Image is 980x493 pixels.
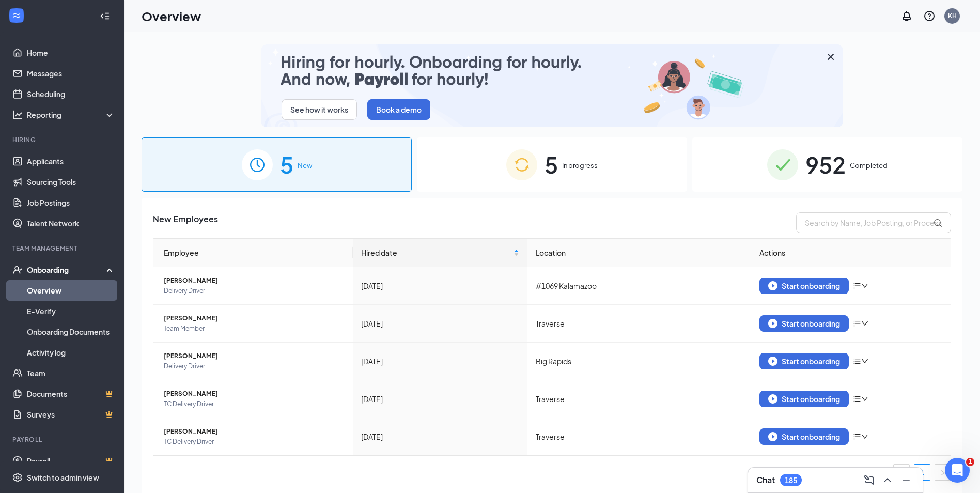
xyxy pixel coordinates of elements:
span: bars [853,282,861,290]
span: Delivery Driver [164,286,345,296]
td: Traverse [527,305,751,343]
div: Hiring [12,135,113,144]
span: 1 [966,458,974,466]
a: 1 [914,465,930,480]
button: Start onboarding [759,353,849,369]
span: right [940,470,946,476]
h1: Overview [142,7,201,25]
img: payroll-small.gif [261,44,843,127]
button: Book a demo [367,99,430,120]
td: Big Rapids [527,343,751,380]
span: 5 [545,147,558,182]
div: Onboarding [27,265,106,275]
svg: Collapse [100,11,110,21]
svg: QuestionInfo [923,10,936,22]
span: down [861,358,868,365]
div: 185 [785,476,797,485]
div: [DATE] [361,318,519,329]
svg: Settings [12,472,23,483]
span: [PERSON_NAME] [164,275,345,286]
svg: Notifications [900,10,913,22]
a: Team [27,363,115,383]
li: Next Page [935,464,951,481]
a: Onboarding Documents [27,321,115,342]
span: In progress [562,160,598,171]
div: Team Management [12,244,113,253]
span: [PERSON_NAME] [164,426,345,437]
span: 5 [280,147,293,182]
button: Start onboarding [759,315,849,332]
button: ComposeMessage [861,472,877,488]
a: Scheduling [27,84,115,104]
span: down [861,282,868,289]
span: Team Member [164,323,345,334]
a: Applicants [27,151,115,172]
span: TC Delivery Driver [164,399,345,409]
div: Start onboarding [768,319,840,328]
a: SurveysCrown [27,404,115,425]
a: Home [27,42,115,63]
span: 952 [805,147,846,182]
svg: WorkstreamLogo [11,10,22,21]
span: down [861,395,868,403]
span: bars [853,357,861,365]
button: Minimize [898,472,914,488]
div: Payroll [12,435,113,444]
button: Start onboarding [759,391,849,407]
span: New Employees [153,212,218,233]
button: left [893,464,910,481]
td: Traverse [527,380,751,418]
button: Start onboarding [759,428,849,445]
iframe: Intercom live chat [945,458,970,483]
span: bars [853,433,861,441]
div: [DATE] [361,356,519,367]
span: down [861,320,868,327]
div: Start onboarding [768,281,840,290]
div: Reporting [27,110,116,120]
th: Actions [751,239,951,267]
span: down [861,433,868,440]
span: [PERSON_NAME] [164,313,345,323]
div: [DATE] [361,431,519,442]
a: DocumentsCrown [27,383,115,404]
li: Previous Page [893,464,910,481]
th: Employee [153,239,353,267]
div: Switch to admin view [27,472,99,483]
span: bars [853,319,861,328]
span: TC Delivery Driver [164,437,345,447]
th: Location [527,239,751,267]
span: [PERSON_NAME] [164,351,345,361]
svg: Minimize [900,474,912,486]
button: right [935,464,951,481]
button: ChevronUp [879,472,896,488]
span: Hired date [361,247,511,258]
svg: UserCheck [12,265,23,275]
div: [DATE] [361,280,519,291]
a: Messages [27,63,115,84]
div: KH [948,11,957,20]
td: #1069 Kalamazoo [527,267,751,305]
span: Completed [850,160,888,171]
a: Overview [27,280,115,301]
button: See how it works [282,99,357,120]
a: Sourcing Tools [27,172,115,192]
div: Start onboarding [768,432,840,441]
div: Start onboarding [768,394,840,404]
a: E-Verify [27,301,115,321]
button: Start onboarding [759,278,849,294]
a: PayrollCrown [27,451,115,471]
span: [PERSON_NAME] [164,389,345,399]
svg: ComposeMessage [863,474,875,486]
svg: Analysis [12,110,23,120]
td: Traverse [527,418,751,455]
div: Start onboarding [768,357,840,366]
li: 1 [914,464,930,481]
div: [DATE] [361,393,519,405]
input: Search by Name, Job Posting, or Process [796,212,951,233]
a: Job Postings [27,192,115,213]
span: New [298,160,312,171]
a: Activity log [27,342,115,363]
svg: ChevronUp [881,474,894,486]
span: Delivery Driver [164,361,345,372]
span: bars [853,395,861,403]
